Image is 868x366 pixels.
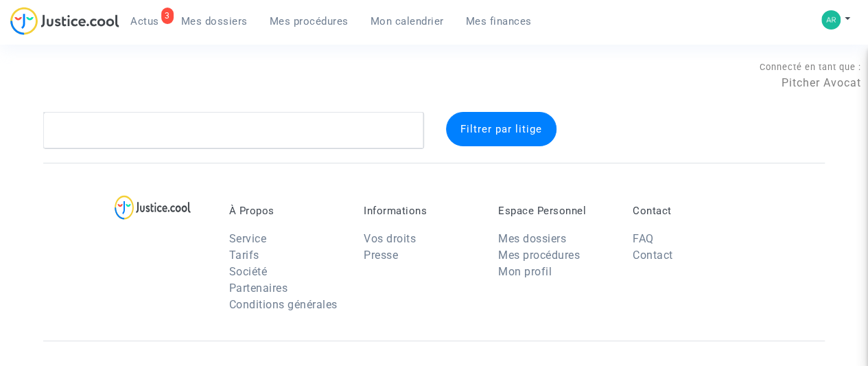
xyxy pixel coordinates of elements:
a: Vos droits [364,232,416,245]
a: Mes dossiers [170,11,259,32]
a: FAQ [633,232,654,245]
a: Tarifs [229,249,259,262]
span: Mes procédures [270,15,349,27]
p: Contact [633,205,747,217]
a: Contact [633,249,673,262]
span: Mon calendrier [371,15,444,27]
a: Service [229,232,267,245]
a: Presse [364,249,398,262]
img: logo-lg.svg [115,195,191,220]
a: 3Actus [119,11,170,32]
p: Informations [364,205,478,217]
a: Société [229,265,268,278]
span: Filtrer par litige [460,123,542,135]
a: Mon calendrier [360,11,455,32]
span: Mes dossiers [181,15,248,27]
span: Actus [130,15,159,27]
a: Mes procédures [259,11,360,32]
a: Conditions générales [229,298,338,311]
a: Mes dossiers [498,232,566,245]
a: Mon profil [498,265,552,278]
img: 41e1d3fd7788e04d6a3786fbac3154f0 [821,10,841,30]
span: Mes finances [466,15,532,27]
a: Partenaires [229,282,288,295]
p: À Propos [229,205,343,217]
a: Mes procédures [498,249,580,262]
div: 3 [161,8,174,24]
a: Mes finances [455,11,543,32]
p: Espace Personnel [498,205,612,217]
span: Connecté en tant que : [760,62,861,72]
img: jc-logo.svg [10,7,119,35]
